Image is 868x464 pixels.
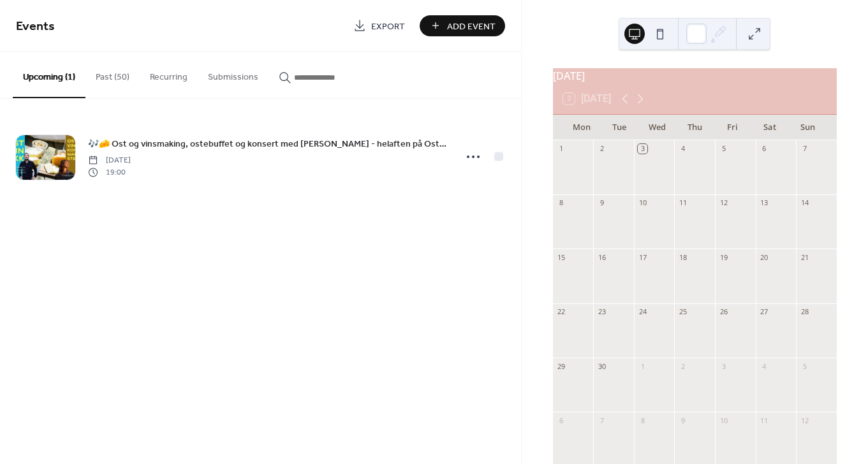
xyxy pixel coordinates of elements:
[719,361,728,371] div: 3
[678,252,688,262] div: 18
[88,136,447,151] a: 🎶🧀 Ost og vinsmaking, ostebuffet og konsert med [PERSON_NAME] - helaften på Ostehuset!
[553,68,837,83] div: [DATE]
[638,307,647,317] div: 24
[13,52,85,98] button: Upcoming (1)
[638,416,647,425] div: 8
[638,115,676,140] div: Wed
[344,15,415,36] a: Export
[678,144,688,154] div: 4
[800,252,809,262] div: 21
[760,307,769,317] div: 27
[678,361,688,371] div: 2
[198,52,268,97] button: Submissions
[557,252,566,262] div: 15
[563,115,601,140] div: Mon
[638,361,647,371] div: 1
[719,198,728,208] div: 12
[676,115,714,140] div: Thu
[597,198,607,208] div: 9
[557,361,566,371] div: 29
[597,361,607,371] div: 30
[140,52,198,97] button: Recurring
[88,138,447,151] span: 🎶🧀 Ost og vinsmaking, ostebuffet og konsert med [PERSON_NAME] - helaften på Ostehuset!
[719,144,728,154] div: 5
[760,252,769,262] div: 20
[789,115,827,140] div: Sun
[597,252,607,262] div: 16
[597,307,607,317] div: 23
[760,416,769,425] div: 11
[85,52,140,97] button: Past (50)
[678,416,688,425] div: 9
[800,361,809,371] div: 5
[16,14,55,39] span: Events
[719,307,728,317] div: 26
[800,144,809,154] div: 7
[714,115,751,140] div: Fri
[719,252,728,262] div: 19
[88,155,131,166] span: [DATE]
[447,20,496,33] span: Add Event
[760,144,769,154] div: 6
[719,416,728,425] div: 10
[638,198,647,208] div: 10
[800,307,809,317] div: 28
[751,115,789,140] div: Sat
[800,416,809,425] div: 12
[760,198,769,208] div: 13
[678,198,688,208] div: 11
[557,307,566,317] div: 22
[557,416,566,425] div: 6
[557,144,566,154] div: 1
[800,198,809,208] div: 14
[557,198,566,208] div: 8
[678,307,688,317] div: 25
[88,166,131,178] span: 19:00
[601,115,638,140] div: Tue
[420,15,505,36] button: Add Event
[760,361,769,371] div: 4
[597,416,607,425] div: 7
[638,144,647,154] div: 3
[597,144,607,154] div: 2
[371,20,405,33] span: Export
[638,252,647,262] div: 17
